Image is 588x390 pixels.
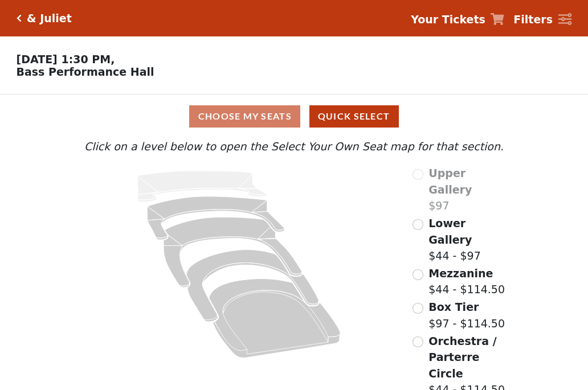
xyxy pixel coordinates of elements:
[428,335,496,380] span: Orchestra / Parterre Circle
[411,13,485,26] strong: Your Tickets
[137,171,267,202] path: Upper Gallery - Seats Available: 0
[81,138,507,155] p: Click on a level below to open the Select Your Own Seat map for that section.
[17,14,22,22] a: Click here to go back to filters
[209,279,341,358] path: Orchestra / Parterre Circle - Seats Available: 158
[428,167,472,196] span: Upper Gallery
[148,196,285,240] path: Lower Gallery - Seats Available: 148
[27,12,72,25] h5: & Juliet
[428,301,479,313] span: Box Tier
[513,13,553,26] strong: Filters
[428,267,493,280] span: Mezzanine
[428,299,505,331] label: $97 - $114.50
[513,11,571,28] a: Filters
[428,217,472,246] span: Lower Gallery
[309,105,399,128] button: Quick Select
[428,265,505,298] label: $44 - $114.50
[411,11,504,28] a: Your Tickets
[428,215,507,264] label: $44 - $97
[428,165,507,214] label: $97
